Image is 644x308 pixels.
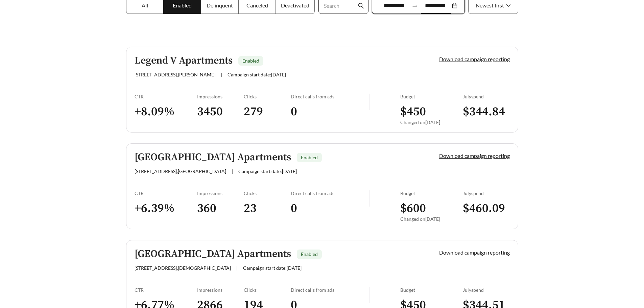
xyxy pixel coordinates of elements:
span: swap-right [412,3,418,9]
span: to [412,3,418,9]
div: CTR [135,190,197,196]
img: line [369,94,369,110]
span: Enabled [242,58,259,64]
h5: [GEOGRAPHIC_DATA] Apartments [135,152,291,163]
span: Campaign start date: [DATE] [243,265,302,271]
div: Impressions [197,287,244,293]
div: Budget [400,287,463,293]
div: Changed on [DATE] [400,216,463,222]
div: July spend [463,190,510,196]
div: CTR [135,287,197,293]
h3: 3450 [197,104,244,119]
a: [GEOGRAPHIC_DATA] ApartmentsEnabled[STREET_ADDRESS],[GEOGRAPHIC_DATA]|Campaign start date:[DATE]D... [126,143,518,229]
span: All [142,2,148,8]
span: Enabled [301,251,318,257]
div: Clicks [244,190,291,196]
img: line [369,287,369,303]
span: | [221,72,222,77]
span: Campaign start date: [DATE] [228,72,286,77]
h5: [GEOGRAPHIC_DATA] Apartments [135,248,291,260]
span: [STREET_ADDRESS] , [DEMOGRAPHIC_DATA] [135,265,231,271]
div: Direct calls from ads [291,190,369,196]
h5: Legend V Apartments [135,55,233,66]
div: Changed on [DATE] [400,119,463,125]
h3: $ 344.84 [463,104,510,119]
a: Download campaign reporting [439,56,510,62]
span: search [358,3,364,9]
h3: $ 600 [400,201,463,216]
span: Canceled [246,2,268,8]
div: Clicks [244,94,291,99]
div: Impressions [197,94,244,99]
img: line [369,190,369,207]
div: Direct calls from ads [291,94,369,99]
span: Deactivated [281,2,309,8]
div: Budget [400,94,463,99]
span: Campaign start date: [DATE] [238,168,297,174]
a: Download campaign reporting [439,249,510,256]
h3: + 6.39 % [135,201,197,216]
span: | [232,168,233,174]
h3: 360 [197,201,244,216]
h3: $ 450 [400,104,463,119]
h3: $ 460.09 [463,201,510,216]
div: CTR [135,94,197,99]
h3: 279 [244,104,291,119]
div: Clicks [244,287,291,293]
h3: 0 [291,104,369,119]
div: Budget [400,190,463,196]
span: [STREET_ADDRESS] , [GEOGRAPHIC_DATA] [135,168,226,174]
div: Impressions [197,190,244,196]
span: | [236,265,238,271]
h3: 23 [244,201,291,216]
a: Download campaign reporting [439,152,510,159]
div: Direct calls from ads [291,287,369,293]
h3: + 8.09 % [135,104,197,119]
h3: 0 [291,201,369,216]
div: July spend [463,94,510,99]
span: Enabled [173,2,192,8]
span: Enabled [301,155,318,160]
div: July spend [463,287,510,293]
span: Newest first [476,2,504,8]
a: Legend V ApartmentsEnabled[STREET_ADDRESS],[PERSON_NAME]|Campaign start date:[DATE]Download campa... [126,47,518,133]
span: Delinquent [207,2,233,8]
span: [STREET_ADDRESS] , [PERSON_NAME] [135,72,215,77]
